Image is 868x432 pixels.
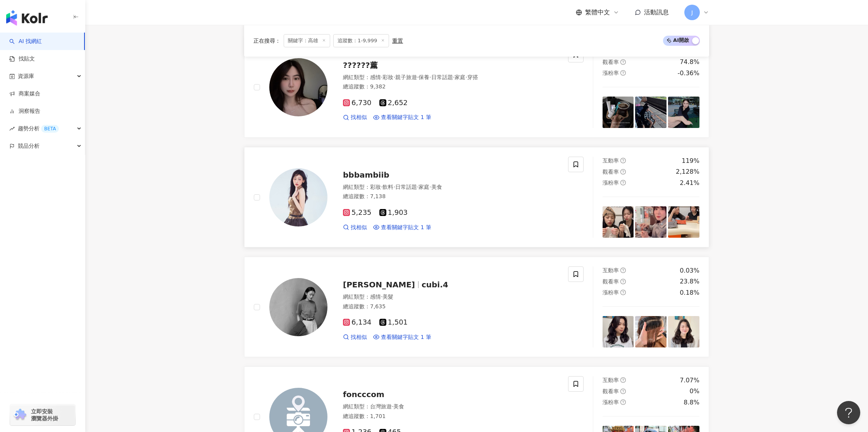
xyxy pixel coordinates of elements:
[603,377,619,383] span: 互動率
[382,74,393,80] span: 彩妝
[620,268,626,273] span: question-circle
[381,294,382,300] span: ·
[370,403,392,410] span: 台灣旅遊
[603,278,619,285] span: 觀看率
[680,179,699,187] div: 2.41%
[620,59,626,65] span: question-circle
[343,183,559,191] div: 網紅類型 ：
[6,10,48,26] img: logo
[620,180,626,185] span: question-circle
[343,114,367,121] a: 找相似
[18,137,40,155] span: 競品分析
[351,224,367,232] span: 找相似
[668,206,699,238] img: post-image
[41,125,59,133] div: BETA
[343,293,559,301] div: 網紅類型 ：
[422,280,448,289] span: cubi.4
[9,55,35,63] a: 找貼文
[603,97,634,128] img: post-image
[467,74,478,80] span: 穿搭
[668,316,699,347] img: post-image
[9,90,40,98] a: 商案媒合
[343,193,559,200] div: 總追蹤數 ： 7,138
[393,403,404,410] span: 美食
[343,303,559,311] div: 總追蹤數 ： 7,635
[373,114,431,121] a: 查看關鍵字貼文 1 筆
[603,267,619,273] span: 互動率
[381,74,382,80] span: ·
[379,99,408,107] span: 2,652
[453,74,455,80] span: ·
[343,403,559,411] div: 網紅類型 ：
[691,8,693,17] span: J
[680,266,699,275] div: 0.03%
[244,147,709,247] a: KOL Avatarbbbambiib網紅類型：彩妝·飲料·日常話題·家庭·美食總追蹤數：7,1385,2351,903找相似查看關鍵字貼文 1 筆互動率question-circle119%觀...
[343,280,415,289] span: [PERSON_NAME]
[680,58,699,66] div: 74.8%
[620,158,626,163] span: question-circle
[603,388,619,394] span: 觀看率
[603,206,634,238] img: post-image
[381,224,431,232] span: 查看關鍵字貼文 1 筆
[244,37,709,138] a: KOL Avatar??????薰網紅類型：感情·彩妝·親子旅遊·保養·日常話題·家庭·穿搭總追蹤數：9,3826,7302,652找相似查看關鍵字貼文 1 筆互動率question-circl...
[603,289,619,295] span: 漲粉率
[10,404,75,425] a: chrome extension立即安裝 瀏覽器外掛
[284,34,330,47] span: 關鍵字：高雄
[343,318,372,327] span: 6,134
[635,97,666,128] img: post-image
[395,74,417,80] span: 親子旅遊
[9,38,42,45] a: searchAI 找網紅
[269,278,327,336] img: KOL Avatar
[429,184,431,190] span: ·
[343,209,372,217] span: 5,235
[455,74,465,80] span: 家庭
[682,157,699,165] div: 119%
[603,180,619,186] span: 漲粉率
[343,99,372,107] span: 6,730
[418,74,429,80] span: 保養
[431,184,442,190] span: 美食
[343,83,559,91] div: 總追蹤數 ： 9,382
[253,38,281,44] span: 正在搜尋 ：
[644,9,669,16] span: 活動訊息
[603,157,619,164] span: 互動率
[343,390,384,399] span: foncccom
[395,184,417,190] span: 日常話題
[635,316,666,347] img: post-image
[603,70,619,76] span: 漲粉率
[381,114,431,121] span: 查看關鍵字貼文 1 筆
[677,69,699,78] div: -0.36%
[635,206,666,238] img: post-image
[343,170,389,180] span: bbbambiib
[370,184,381,190] span: 彩妝
[18,120,59,137] span: 趨勢分析
[676,168,699,176] div: 2,128%
[379,209,408,217] span: 1,903
[620,70,626,76] span: question-circle
[393,74,395,80] span: ·
[620,279,626,284] span: question-circle
[381,184,382,190] span: ·
[333,34,389,47] span: 追蹤數：1-9,999
[429,74,431,80] span: ·
[393,184,395,190] span: ·
[343,413,559,420] div: 總追蹤數 ： 1,701
[379,318,408,327] span: 1,501
[382,294,393,300] span: 美髮
[680,289,699,297] div: 0.18%
[31,408,58,422] span: 立即安裝 瀏覽器外掛
[370,74,381,80] span: 感情
[603,399,619,405] span: 漲粉率
[351,114,367,121] span: 找相似
[351,334,367,341] span: 找相似
[465,74,467,80] span: ·
[269,58,327,116] img: KOL Avatar
[269,168,327,226] img: KOL Avatar
[18,67,34,85] span: 資源庫
[9,107,40,115] a: 洞察報告
[343,334,367,341] a: 找相似
[381,334,431,341] span: 查看關鍵字貼文 1 筆
[620,169,626,175] span: question-circle
[620,399,626,405] span: question-circle
[620,377,626,383] span: question-circle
